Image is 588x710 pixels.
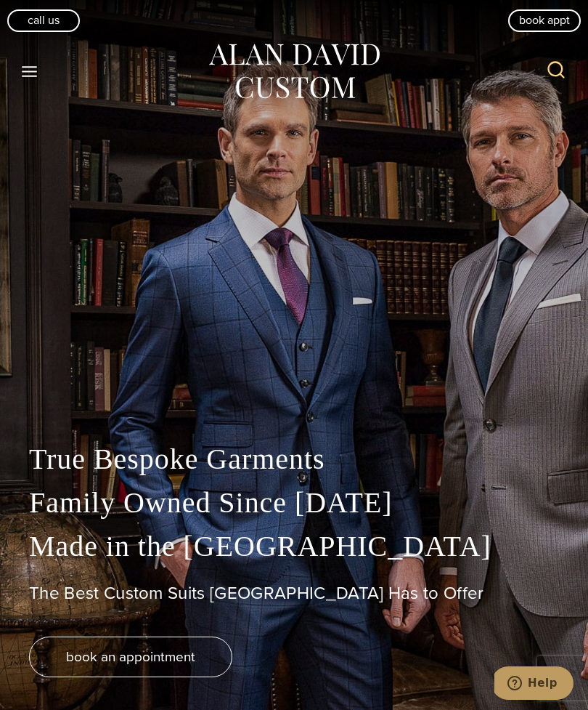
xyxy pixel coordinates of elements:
a: book an appointment [29,637,232,677]
a: Call Us [7,9,80,31]
p: True Bespoke Garments Family Owned Since [DATE] Made in the [GEOGRAPHIC_DATA] [29,437,559,568]
button: Open menu [15,58,45,84]
h1: The Best Custom Suits [GEOGRAPHIC_DATA] Has to Offer [29,583,559,604]
img: Alan David Custom [207,39,381,104]
iframe: Opens a widget where you can chat to one of our agents [494,666,573,703]
a: book appt [508,9,581,31]
span: book an appointment [66,646,195,667]
button: View Search Form [539,54,573,89]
